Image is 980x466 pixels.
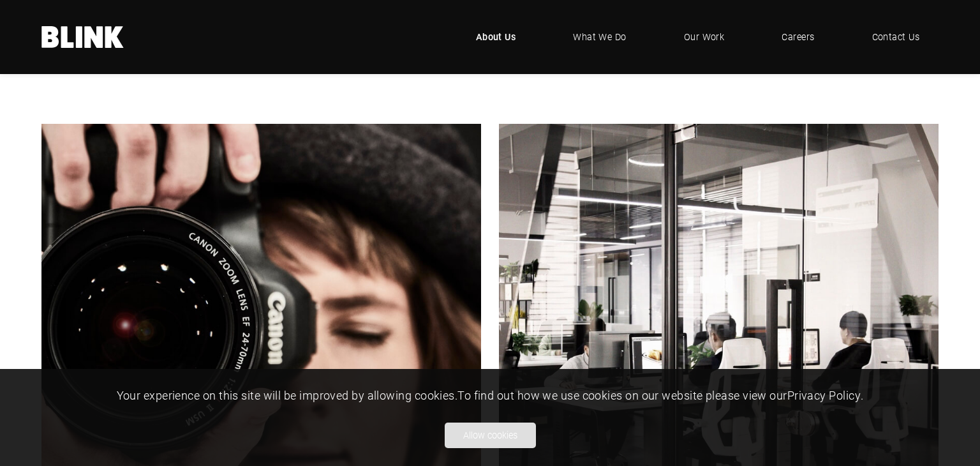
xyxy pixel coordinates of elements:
[782,30,814,44] span: Careers
[445,423,536,448] button: Allow cookies
[41,26,124,48] a: Home
[665,18,744,56] a: Our Work
[853,18,939,56] a: Contact Us
[117,387,864,403] span: Your experience on this site will be improved by allowing cookies. To find out how we use cookies...
[457,18,535,56] a: About Us
[787,387,861,403] a: Privacy Policy
[872,30,920,44] span: Contact Us
[762,18,833,56] a: Careers
[554,18,646,56] a: What We Do
[476,30,516,44] span: About Us
[573,30,627,44] span: What We Do
[684,30,725,44] span: Our Work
